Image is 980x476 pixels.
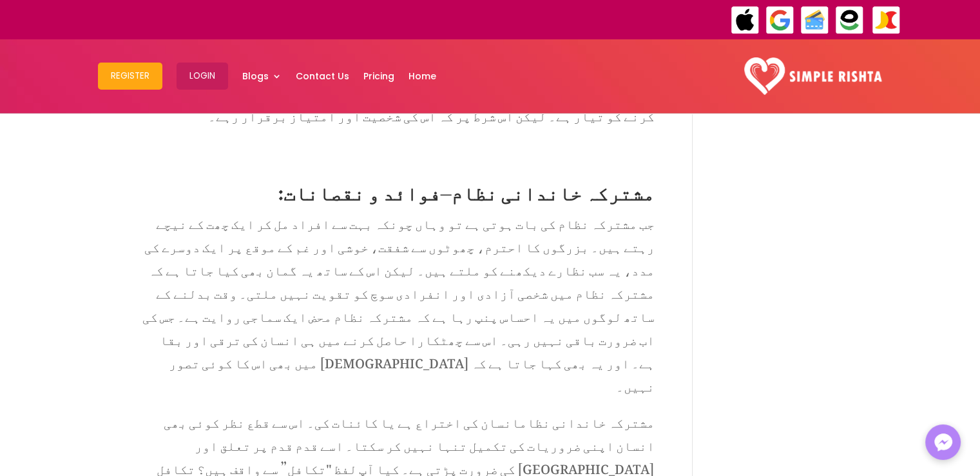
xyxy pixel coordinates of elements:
[731,6,760,35] img: ApplePay-icon
[177,43,228,110] a: Login
[363,43,394,110] a: Pricing
[408,43,436,110] a: Home
[242,43,282,110] a: Blogs
[177,63,228,90] button: Login
[156,204,655,260] span: جب مشترکہ نظام کی بات ہوتی ہے تو وہاں چونکہ بہت سے افراد مل کر ایک چھت کے نیچے رہتے ہیں۔ بزرگوں ک...
[296,43,349,110] a: Contact Us
[930,430,956,455] img: Messenger
[451,164,655,212] span: مشترکہ خاندانی نظام
[835,6,864,35] img: EasyPaisa-icon
[800,6,829,35] img: Credit Cards
[98,63,162,90] button: Register
[519,403,655,435] span: مشترکہ خاندانی نظام
[441,164,451,212] span: –
[278,164,441,212] span: فوائد و نقصانات:
[98,43,162,110] a: Register
[765,6,794,35] img: GooglePay-icon
[142,228,655,399] span: دوسرے کی مدد، یہ سب نظارے دیکھنے کو ملتے ہیں۔ لیکن اس کے ساتھ یہ گمان بھی کیا جاتا ہے کہ مشترکہ ن...
[872,6,901,35] img: JazzCash-icon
